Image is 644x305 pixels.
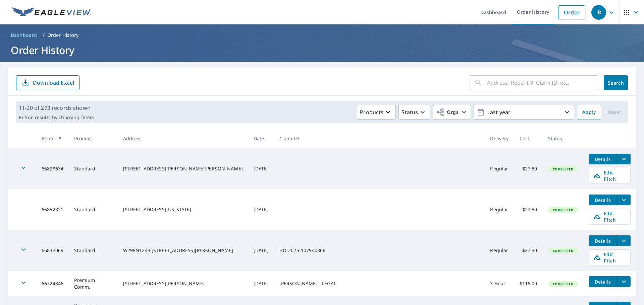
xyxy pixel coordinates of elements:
[248,148,274,189] td: [DATE]
[485,271,514,296] td: 3 Hour
[248,189,274,230] td: [DATE]
[593,156,613,162] span: Details
[436,108,459,117] span: Orgs
[19,104,94,112] p: 11-20 of 273 records shown
[617,276,631,287] button: filesDropdownBtn-66724846
[577,105,601,120] button: Apply
[593,251,626,264] span: Edit Pitch
[433,105,471,120] button: Orgs
[589,168,631,184] a: Edit Pitch
[36,129,69,148] th: Report #
[36,230,69,271] td: 66832069
[589,235,617,246] button: detailsBtn-66832069
[485,189,514,230] td: Regular
[589,209,631,225] a: Edit Pitch
[485,148,514,189] td: Regular
[248,129,274,148] th: Date
[69,230,117,271] td: Standard
[549,208,577,212] span: Completed
[36,271,69,296] td: 66724846
[617,154,631,164] button: filesDropdownBtn-66898634
[69,148,117,189] td: Standard
[549,248,577,253] span: Completed
[485,230,514,271] td: Regular
[514,189,543,230] td: $27.50
[8,30,636,41] nav: breadcrumb
[474,105,574,120] button: Last year
[609,80,623,86] span: Search
[123,165,243,172] div: [STREET_ADDRESS][PERSON_NAME][PERSON_NAME]
[248,271,274,296] td: [DATE]
[593,210,626,223] span: Edit Pitch
[485,106,563,118] p: Last year
[617,235,631,246] button: filesDropdownBtn-66832069
[274,271,485,296] td: [PERSON_NAME] - LEGAL
[549,167,577,171] span: Completed
[485,129,514,148] th: Delivery
[543,129,583,148] th: Status
[589,195,617,205] button: detailsBtn-66852321
[47,32,79,39] p: Order History
[589,154,617,164] button: detailsBtn-66898634
[593,238,613,244] span: Details
[274,129,485,148] th: Claim ID
[589,249,631,265] a: Edit Pitch
[274,230,485,271] td: HO-2025-107940366
[398,105,430,120] button: Status
[69,189,117,230] td: Standard
[589,276,617,287] button: detailsBtn-66724846
[33,79,74,86] p: Download Excel
[593,279,613,285] span: Details
[69,129,117,148] th: Product
[360,108,383,116] p: Products
[617,195,631,205] button: filesDropdownBtn-66852321
[16,75,79,90] button: Download Excel
[582,108,596,117] span: Apply
[248,230,274,271] td: [DATE]
[43,31,45,39] li: /
[123,280,243,287] div: [STREET_ADDRESS][PERSON_NAME]
[36,148,69,189] td: 66898634
[118,129,248,148] th: Address
[591,5,606,20] div: JB
[123,247,243,254] div: W298N1243 [STREET_ADDRESS][PERSON_NAME]
[593,169,626,182] span: Edit Pitch
[514,148,543,189] td: $27.50
[558,5,585,19] a: Order
[401,108,418,116] p: Status
[11,32,37,39] span: Dashboard
[123,206,243,213] div: [STREET_ADDRESS][US_STATE]
[19,115,94,121] p: Refine results by choosing filters
[12,7,91,17] img: EV Logo
[487,73,598,92] input: Address, Report #, Claim ID, etc.
[593,197,613,203] span: Details
[549,282,577,286] span: Completed
[514,271,543,296] td: $116.00
[514,129,543,148] th: Cost
[514,230,543,271] td: $27.50
[8,43,636,57] h1: Order History
[604,75,628,90] button: Search
[8,30,40,41] a: Dashboard
[36,189,69,230] td: 66852321
[69,271,117,296] td: Premium Comm.
[357,105,396,120] button: Products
